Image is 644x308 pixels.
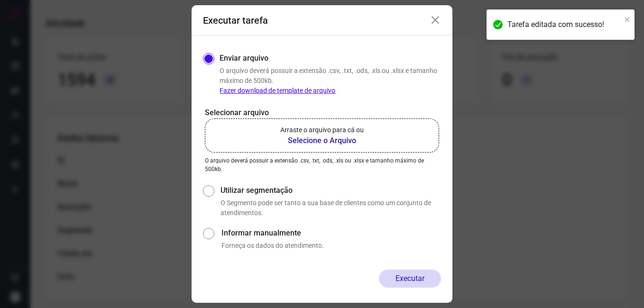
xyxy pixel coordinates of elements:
b: Selecione o Arquivo [280,135,364,146]
div: Tarefa editada com sucesso! [507,19,621,30]
p: Arraste o arquivo para cá ou [280,125,364,135]
p: O Segmento pode ser tanto a sua base de clientes como um conjunto de atendimentos. [221,198,441,218]
button: Executar [379,270,441,288]
p: Forneça os dados do atendimento. [221,241,441,251]
h3: Executar tarefa [203,15,268,26]
p: O arquivo deverá possuir a extensão .csv, .txt, .ods, .xls ou .xlsx e tamanho máximo de 500kb. [205,156,439,173]
label: Utilizar segmentação [221,185,441,196]
button: close [624,13,631,25]
label: Informar manualmente [221,227,441,239]
label: Enviar arquivo [220,53,268,64]
p: O arquivo deverá possuir a extensão .csv, .txt, .ods, .xls ou .xlsx e tamanho máximo de 500kb. [220,66,441,96]
p: Selecionar arquivo [205,107,439,118]
a: Fazer download de template de arquivo [220,87,335,94]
